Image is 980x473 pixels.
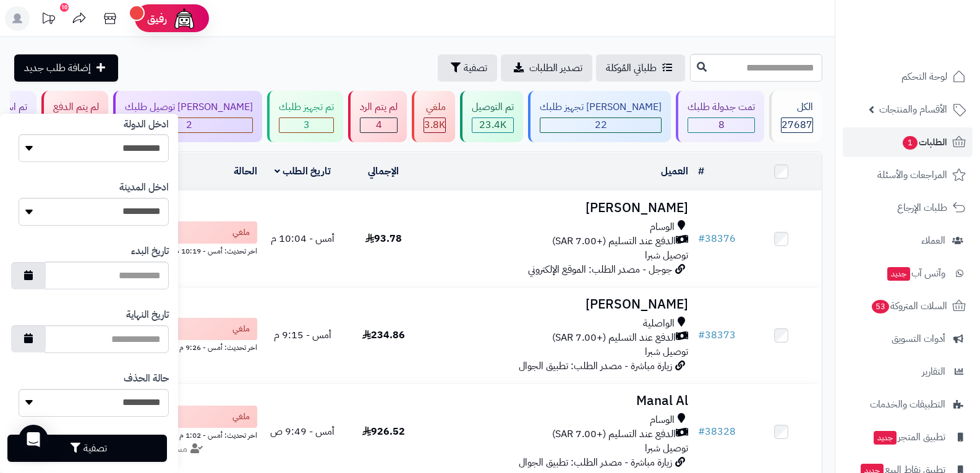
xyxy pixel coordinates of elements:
[698,328,705,343] span: #
[843,324,973,354] a: أدوات التسويق
[886,265,945,282] span: وآتس آب
[718,117,725,132] span: 8
[922,363,945,380] span: التقارير
[429,201,689,215] h3: [PERSON_NAME]
[438,54,497,82] button: تصفية
[479,117,506,132] span: 23.4K
[843,160,973,190] a: المراجعات والأسئلة
[362,424,405,439] span: 926.52
[843,291,973,321] a: السلات المتروكة53
[643,317,675,331] span: الواصلية
[843,62,973,92] a: لوحة التحكم
[271,231,334,246] span: أمس - 10:04 م
[540,118,661,132] div: 22
[472,100,514,114] div: تم التوصيل
[464,61,487,75] span: تصفية
[458,91,526,142] a: تم التوصيل 23.4K
[843,357,973,386] a: التقارير
[33,6,64,34] a: تحديثات المنصة
[843,258,973,288] a: وآتس آبجديد
[645,248,688,263] span: توصيل شبرا
[872,428,945,446] span: تطبيق المتجر
[892,330,945,347] span: أدوات التسويق
[645,344,688,359] span: توصيل شبرا
[126,118,252,132] div: 2
[552,427,676,441] span: الدفع عند التسليم (+7.00 SAR)
[529,61,582,75] span: تصدير الطلبات
[698,328,736,343] a: #38373
[552,331,676,345] span: الدفع عند التسليم (+7.00 SAR)
[688,100,755,114] div: تمت جدولة طلبك
[673,91,767,142] a: تمت جدولة طلبك 8
[698,164,704,179] a: #
[304,117,310,132] span: 3
[645,441,688,456] span: توصيل شبرا
[147,11,167,26] span: رفيق
[53,100,99,114] div: لم يتم الدفع
[921,232,945,249] span: العملاء
[596,54,685,82] a: طلباتي المُوكلة
[274,328,331,343] span: أمس - 9:15 م
[872,300,889,313] span: 53
[119,181,169,195] label: ادخل المدينة
[186,117,192,132] span: 2
[698,424,705,439] span: #
[424,117,445,132] span: 3.8K
[232,323,250,335] span: ملغي
[125,100,253,114] div: [PERSON_NAME] توصيل طلبك
[877,166,947,184] span: المراجعات والأسئلة
[126,308,169,322] label: تاريخ النهاية
[124,372,169,386] label: حالة الحذف
[124,117,169,132] label: ادخل الدولة
[843,390,973,419] a: التطبيقات والخدمات
[871,297,947,315] span: السلات المتروكة
[843,226,973,255] a: العملاء
[767,91,825,142] a: الكل27687
[14,54,118,82] a: إضافة طلب جديد
[650,413,675,427] span: الوسام
[782,117,812,132] span: 27687
[275,164,331,179] a: تاريخ الطلب
[60,3,69,12] div: 10
[650,220,675,234] span: الوسام
[519,359,672,373] span: زيارة مباشرة - مصدر الطلب: تطبيق الجوال
[688,118,754,132] div: 8
[595,117,607,132] span: 22
[698,231,736,246] a: #38376
[232,226,250,239] span: ملغي
[279,100,334,114] div: تم تجهيز طلبك
[24,61,91,75] span: إضافة طلب جديد
[265,91,346,142] a: تم تجهيز طلبك 3
[365,231,402,246] span: 93.78
[887,267,910,281] span: جديد
[897,199,947,216] span: طلبات الإرجاع
[901,134,947,151] span: الطلبات
[526,91,673,142] a: [PERSON_NAME] تجهيز طلبك 22
[843,193,973,223] a: طلبات الإرجاع
[501,54,592,82] a: تصدير الطلبات
[270,424,334,439] span: أمس - 9:49 ص
[903,136,918,150] span: 1
[519,455,672,470] span: زيارة مباشرة - مصدر الطلب: تطبيق الجوال
[781,100,813,114] div: الكل
[429,394,689,408] h3: Manal Al
[368,164,399,179] a: الإجمالي
[424,118,445,132] div: 3837
[360,118,397,132] div: 4
[540,100,662,114] div: [PERSON_NAME] تجهيز طلبك
[409,91,458,142] a: ملغي 3.8K
[843,422,973,452] a: تطبيق المتجرجديد
[362,328,405,343] span: 234.86
[172,6,197,31] img: ai-face.png
[698,231,705,246] span: #
[698,424,736,439] a: #38328
[376,117,382,132] span: 4
[424,100,446,114] div: ملغي
[606,61,657,75] span: طلباتي المُوكلة
[7,435,167,462] button: تصفية
[234,164,257,179] a: الحالة
[39,91,111,142] a: لم يتم الدفع 373
[661,164,688,179] a: العميل
[879,101,947,118] span: الأقسام والمنتجات
[843,127,973,157] a: الطلبات1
